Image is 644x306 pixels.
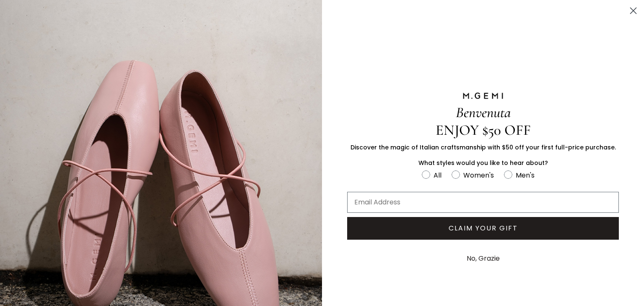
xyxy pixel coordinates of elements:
div: Women's [463,170,494,180]
input: Email Address [347,192,619,213]
span: Discover the magic of Italian craftsmanship with $50 off your first full-price purchase. [351,143,616,152]
div: All [434,170,441,180]
button: No, Grazie [462,248,504,269]
button: CLAIM YOUR GIFT [347,217,619,240]
img: M.GEMI [462,92,504,99]
span: What styles would you like to hear about? [418,159,548,167]
div: Men's [516,170,535,180]
span: ENJOY $50 OFF [436,121,531,139]
button: Close dialog [626,3,641,18]
span: Benvenuta [456,104,511,121]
